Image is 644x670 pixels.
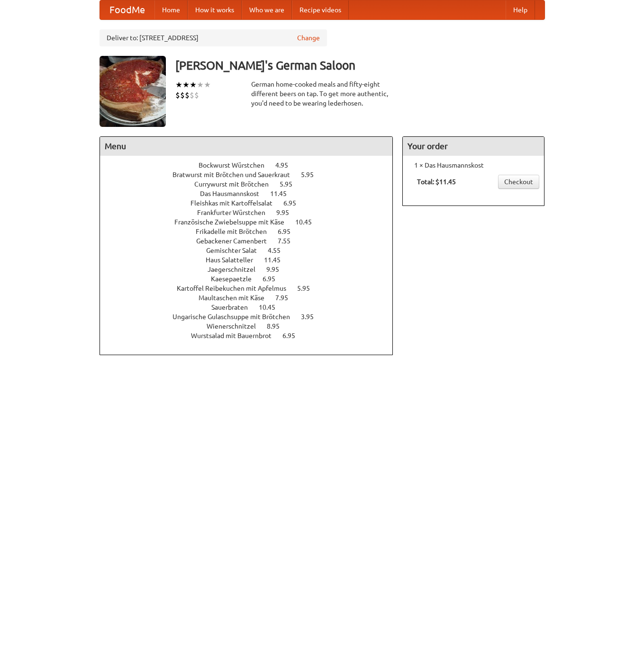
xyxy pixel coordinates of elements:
span: Sauerbraten [211,304,257,311]
b: Total: $11.45 [417,178,456,186]
span: 6.95 [282,332,305,339]
span: Wienerschnitzel [207,322,265,330]
a: FoodMe [100,0,154,19]
span: Kartoffel Reibekuchen mit Apfelmus [177,285,296,292]
li: ★ [182,80,190,90]
a: How it works [188,0,242,19]
span: Maultaschen mit Käse [199,294,274,302]
a: Bratwurst mit Brötchen und Sauerkraut 5.95 [172,171,331,179]
a: Home [154,0,188,19]
span: 10.45 [295,218,321,226]
a: Sauerbraten 10.45 [211,304,293,311]
a: Help [506,0,535,19]
a: Gebackener Camenbert 7.55 [196,237,308,245]
span: Fleishkas mit Kartoffelsalat [190,199,282,207]
a: Who we are [242,0,292,19]
span: 3.95 [301,313,323,321]
li: ★ [175,80,182,90]
a: Wurstsalad mit Bauernbrot 6.95 [191,332,313,339]
a: Haus Salatteller 11.45 [206,256,298,264]
a: Wienerschnitzel 8.95 [207,322,297,330]
span: Frankfurter Würstchen [197,209,275,216]
span: Gebackener Camenbert [196,237,276,245]
div: German home-cooked meals and fifty-eight different beers on tap. To get more authentic, you'd nee... [251,80,393,108]
span: 5.95 [301,171,323,179]
span: Das Hausmannskost [200,190,269,197]
h4: Your order [403,137,544,156]
img: angular.jpg [100,56,166,127]
li: $ [180,90,185,100]
h3: [PERSON_NAME]'s German Saloon [175,56,545,75]
span: Frikadelle mit Brötchen [196,228,276,235]
a: Checkout [498,175,539,189]
span: Bratwurst mit Brötchen und Sauerkraut [172,171,299,179]
li: 1 × Das Hausmannskost [408,161,539,170]
a: Jaegerschnitzel 9.95 [208,266,297,273]
a: Frikadelle mit Brötchen 6.95 [196,228,308,235]
span: 11.45 [264,256,290,264]
span: 5.95 [297,285,319,292]
span: 11.45 [270,190,296,197]
span: Haus Salatteller [206,256,263,264]
a: Currywurst mit Brötchen 5.95 [194,180,310,188]
span: Ungarische Gulaschsuppe mit Brötchen [172,313,299,321]
a: Fleishkas mit Kartoffelsalat 6.95 [190,199,314,207]
li: ★ [190,80,197,90]
span: 6.95 [263,275,285,283]
span: Jaegerschnitzel [208,266,265,273]
span: 6.95 [283,199,306,207]
a: Maultaschen mit Käse 7.95 [199,294,306,302]
span: Bockwurst Würstchen [199,161,274,169]
span: Kaesepaetzle [211,275,261,283]
h4: Menu [100,137,393,156]
span: 9.95 [276,209,299,216]
span: 9.95 [266,266,289,273]
li: $ [194,90,199,100]
li: ★ [197,80,204,90]
span: Französische Zwiebelsuppe mit Käse [174,218,294,226]
span: Currywurst mit Brötchen [194,180,278,188]
span: 8.95 [267,322,289,330]
span: 7.95 [275,294,298,302]
span: Gemischter Salat [206,247,266,254]
a: Recipe videos [292,0,349,19]
span: 5.95 [280,180,302,188]
a: Das Hausmannskost 11.45 [200,190,304,197]
a: Ungarische Gulaschsuppe mit Brötchen 3.95 [172,313,331,321]
a: Französische Zwiebelsuppe mit Käse 10.45 [174,218,329,226]
a: Frankfurter Würstchen 9.95 [197,209,307,216]
span: 10.45 [259,304,285,311]
span: Wurstsalad mit Bauernbrot [191,332,281,339]
span: 6.95 [278,228,300,235]
a: Kaesepaetzle 6.95 [211,275,293,283]
li: $ [190,90,194,100]
a: Kartoffel Reibekuchen mit Apfelmus 5.95 [177,285,327,292]
li: ★ [204,80,211,90]
span: 4.55 [268,247,290,254]
a: Bockwurst Würstchen 4.95 [199,161,306,169]
a: Change [297,33,320,43]
a: Gemischter Salat 4.55 [206,247,298,254]
span: 7.55 [278,237,300,245]
span: 4.95 [275,161,298,169]
li: $ [185,90,190,100]
div: Deliver to: [STREET_ADDRESS] [100,29,327,46]
li: $ [175,90,180,100]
